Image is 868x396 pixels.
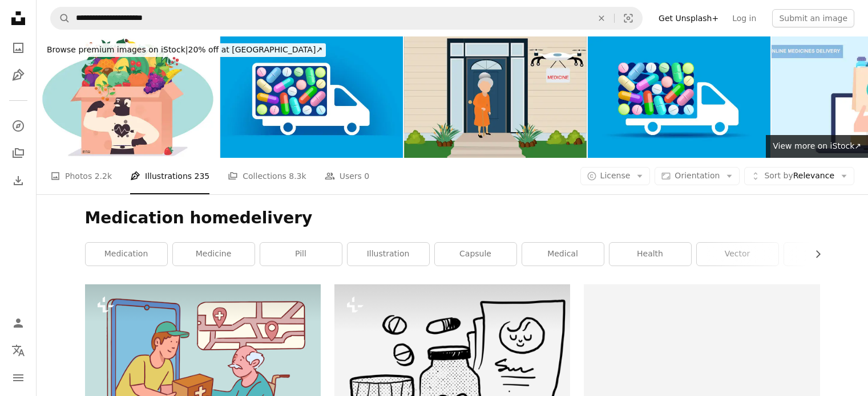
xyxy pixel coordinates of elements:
[289,170,306,182] span: 8.3k
[37,36,333,64] a: Browse premium images on iStock|20% off at [GEOGRAPHIC_DATA]↗
[47,45,188,54] span: Browse premium images on iStock |
[784,243,866,266] a: drug
[725,9,763,27] a: Log in
[7,36,30,59] a: Photos
[773,141,861,150] span: View more on iStock ↗
[260,243,342,266] a: pill
[228,158,306,194] a: Collections 8.3k
[7,366,30,389] button: Menu
[173,243,255,266] a: medicine
[772,9,854,27] button: Submit an image
[50,158,112,194] a: Photos 2.2k
[325,158,370,194] a: Users 0
[51,7,70,29] button: Search Unsplash
[766,135,868,158] a: View more on iStock↗
[50,7,643,30] form: Find visuals sitewide
[7,64,30,87] a: Illustrations
[85,373,321,383] a: Medicine delivery service helps elderly patient.
[7,142,30,165] a: Collections
[600,171,631,180] span: License
[697,243,778,266] a: vector
[580,167,651,185] button: License
[744,167,854,185] button: Sort byRelevance
[675,171,720,180] span: Orientation
[764,170,834,182] span: Relevance
[37,36,219,158] img: carton of fruits with healthy senior super hero symbol
[435,243,516,266] a: capsule
[7,339,30,362] button: Language
[7,169,30,192] a: Download History
[655,167,740,185] button: Orientation
[808,243,820,266] button: scroll list to the right
[7,115,30,137] a: Explore
[86,243,167,266] a: medication
[589,7,614,29] button: Clear
[7,312,30,334] a: Log in / Sign up
[364,170,369,182] span: 0
[588,36,770,158] img: White truck icon and various capsules, tablets and pills
[652,9,725,27] a: Get Unsplash+
[615,7,642,29] button: Visual search
[522,243,604,266] a: medical
[609,243,691,266] a: health
[95,170,112,182] span: 2.2k
[764,171,793,180] span: Sort by
[47,45,322,54] span: 20% off at [GEOGRAPHIC_DATA] ↗
[348,243,429,266] a: illustration
[404,36,587,158] img: medical drone carrying medicines for old woman
[85,208,820,228] h1: Medication homedelivery
[220,36,403,158] img: White truck icon and various capsules, tablets and pills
